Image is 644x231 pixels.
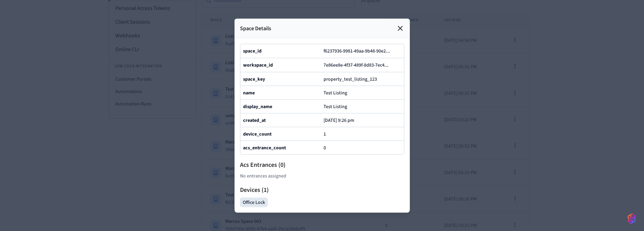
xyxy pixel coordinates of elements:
span: Test Listing [324,103,347,110]
b: acs_entrance_count [243,144,286,151]
button: 7e86ee8e-4f37-489f-8d83-7ec4... [322,61,395,69]
h2: Acs Entrances ( 0 ) [240,160,404,170]
b: device_count [243,130,272,137]
h2: Devices ( 1 ) [240,185,404,195]
b: workspace_id [243,61,273,68]
span: No entrances assigned [240,172,286,180]
b: space_key [243,76,265,82]
p: [DATE] 9:26 pm [324,117,354,123]
b: name [243,89,255,96]
b: display_name [243,103,272,110]
b: created_at [243,117,266,124]
div: Office Lock [240,197,268,207]
span: 1 [324,130,326,137]
b: space_id [243,47,262,54]
button: f6237936-9981-49aa-9b48-90e2... [322,47,397,55]
img: SeamLogoGradient.69752ec5.svg [628,213,636,224]
p: Space Details [240,24,271,32]
span: Test Listing [324,89,347,96]
span: property_test_listing_123 [324,76,377,82]
span: 0 [324,144,326,151]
